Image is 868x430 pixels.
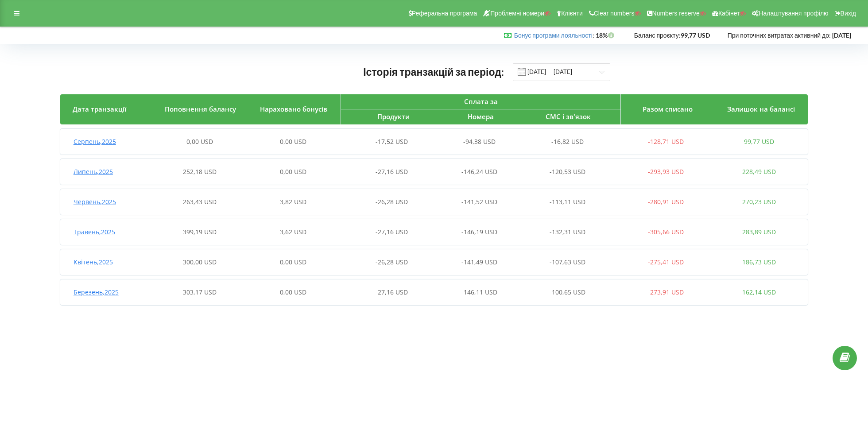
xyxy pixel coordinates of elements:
[74,137,116,146] span: Серпень , 2025
[550,228,585,236] span: -132,31 USD
[594,10,635,17] span: Clear numbers
[183,198,217,206] span: 263,43 USD
[280,228,306,236] span: 3,62 USD
[74,167,113,176] span: Липень , 2025
[514,31,594,39] span: :
[728,31,831,39] span: При поточних витратах активний до:
[596,31,616,39] strong: 18%
[514,31,593,39] a: Бонус програми лояльності
[183,258,217,266] span: 300,00 USD
[74,228,115,236] span: Травень , 2025
[280,137,306,146] span: 0,00 USD
[461,258,497,266] span: -141,49 USD
[648,288,684,296] span: -273,91 USD
[376,167,408,176] span: -27,16 USD
[363,66,504,78] span: Історія транзакцій за період:
[183,167,217,176] span: 252,18 USD
[464,97,498,106] span: Сплата за
[74,288,119,296] span: Березень , 2025
[742,228,776,236] span: 283,89 USD
[183,228,217,236] span: 399,19 USD
[280,198,306,206] span: 3,82 USD
[742,288,776,296] span: 162,14 USD
[280,258,306,266] span: 0,00 USD
[727,105,795,113] span: Залишок на балансі
[260,105,327,113] span: Нараховано бонусів
[744,137,774,146] span: 99,77 USD
[165,105,236,113] span: Поповнення балансу
[550,167,585,176] span: -120,53 USD
[376,258,408,266] span: -26,28 USD
[643,105,693,113] span: Разом списано
[461,288,497,296] span: -146,11 USD
[551,137,584,146] span: -16,82 USD
[550,198,585,206] span: -113,11 USD
[832,31,851,39] strong: [DATE]
[186,137,213,146] span: 0,00 USD
[376,228,408,236] span: -27,16 USD
[648,228,684,236] span: -305,66 USD
[648,167,684,176] span: -293,93 USD
[280,167,306,176] span: 0,00 USD
[376,288,408,296] span: -27,16 USD
[652,10,700,17] span: Numbers reserve
[183,288,217,296] span: 303,17 USD
[412,10,477,17] span: Реферальна програма
[561,10,583,17] span: Клієнти
[550,288,585,296] span: -100,65 USD
[461,167,497,176] span: -146,24 USD
[490,10,544,17] span: Проблемні номери
[376,137,408,146] span: -17,52 USD
[634,31,681,39] span: Баланс проєкту:
[463,137,496,146] span: -94,38 USD
[742,167,776,176] span: 228,49 USD
[550,258,585,266] span: -107,63 USD
[742,258,776,266] span: 186,73 USD
[377,112,410,121] span: Продукти
[74,258,113,266] span: Квітень , 2025
[648,258,684,266] span: -275,41 USD
[841,10,856,17] span: Вихід
[648,137,684,146] span: -128,71 USD
[759,10,828,17] span: Налаштування профілю
[468,112,494,121] span: Номера
[74,198,116,206] span: Червень , 2025
[461,198,497,206] span: -141,52 USD
[648,198,684,206] span: -280,91 USD
[718,10,740,17] span: Кабінет
[376,198,408,206] span: -26,28 USD
[73,105,126,113] span: Дата транзакції
[280,288,306,296] span: 0,00 USD
[681,31,710,39] strong: 99,77 USD
[461,228,497,236] span: -146,19 USD
[742,198,776,206] span: 270,23 USD
[546,112,591,121] span: СМС і зв'язок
